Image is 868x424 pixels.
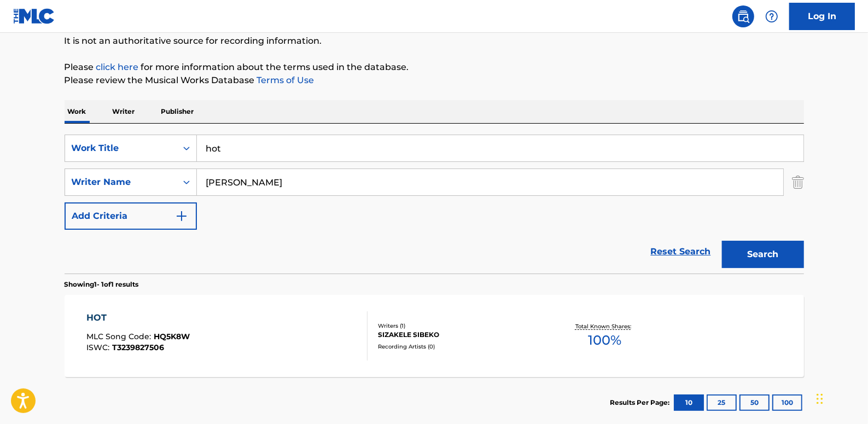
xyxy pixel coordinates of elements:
a: Public Search [732,5,754,27]
p: Please for more information about the terms used in the database. [65,61,804,74]
span: ISWC : [86,342,112,352]
div: Writer Name [72,176,170,189]
a: Log In [789,3,855,30]
img: Delete Criterion [792,169,804,196]
div: SIZAKELE SIBEKO [378,330,543,340]
iframe: Chat Widget [813,371,868,424]
div: Help [761,5,783,27]
div: Work Title [72,142,170,155]
p: Results Per Page: [610,398,673,408]
span: 100 % [588,330,621,350]
a: click here [96,62,139,72]
img: MLC Logo [13,8,55,24]
button: Add Criteria [65,202,197,230]
span: MLC Song Code : [86,332,154,341]
div: Recording Artists ( 0 ) [378,342,543,351]
div: Drag [817,382,823,415]
img: help [765,10,778,23]
span: T3239827506 [112,342,164,352]
span: HQ5K8W [154,332,190,341]
a: HOTMLC Song Code:HQ5K8WISWC:T3239827506Writers (1)SIZAKELE SIBEKORecording Artists (0)Total Known... [65,295,804,377]
div: HOT [86,311,190,324]
button: 10 [674,394,704,411]
button: 50 [739,394,770,411]
button: 25 [707,394,737,411]
p: Please review the Musical Works Database [65,74,804,87]
p: Showing 1 - 1 of 1 results [65,280,139,289]
div: Writers ( 1 ) [378,322,543,330]
p: Publisher [158,100,197,123]
button: 100 [772,394,802,411]
img: search [737,10,750,23]
form: Search Form [65,135,804,274]
p: Total Known Shares: [575,322,634,330]
p: It is not an authoritative source for recording information. [65,34,804,48]
button: Search [722,241,804,268]
p: Work [65,100,90,123]
a: Reset Search [645,240,716,264]
img: 9d2ae6d4665cec9f34b9.svg [175,210,188,223]
a: Terms of Use [255,75,314,85]
p: Writer [109,100,138,123]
